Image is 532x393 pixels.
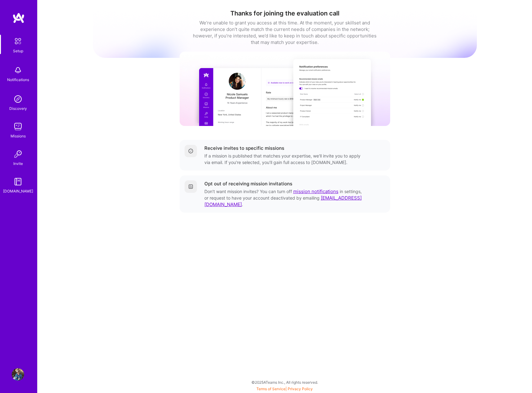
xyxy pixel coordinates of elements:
img: User Avatar [12,368,24,381]
div: [DOMAIN_NAME] [3,188,33,194]
div: © 2025 ATeams Inc., All rights reserved. [37,374,532,390]
div: We’re unable to grant you access at this time. At the moment, your skillset and experience don’t ... [192,19,378,45]
div: Invite [13,160,23,167]
span: | [256,387,313,391]
img: discovery [12,93,24,105]
div: Setup [13,48,23,54]
img: Completed [188,149,193,153]
a: Privacy Policy [288,387,313,391]
div: Opt out of receiving mission invitations [204,180,292,187]
img: setup [11,35,24,48]
div: Notifications [7,76,29,83]
img: logo [12,12,25,24]
img: Invite [12,148,24,160]
img: bell [12,64,24,76]
img: guide book [12,175,24,188]
div: Don’t want mission invites? You can turn off in settings, or request to have your account deactiv... [204,188,363,208]
div: If a mission is published that matches your expertise, we'll invite you to apply via email. If yo... [204,153,363,166]
div: Discovery [9,105,27,112]
h1: Thanks for joining the evaluation call [93,10,477,17]
img: Getting started [188,184,193,189]
img: teamwork [12,120,24,133]
a: Terms of Service [256,387,286,391]
img: curated missions [180,52,390,126]
a: User Avatar [10,368,26,381]
div: Missions [11,133,26,139]
a: mission notifications [293,188,338,194]
div: Receive invites to specific missions [204,145,284,151]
